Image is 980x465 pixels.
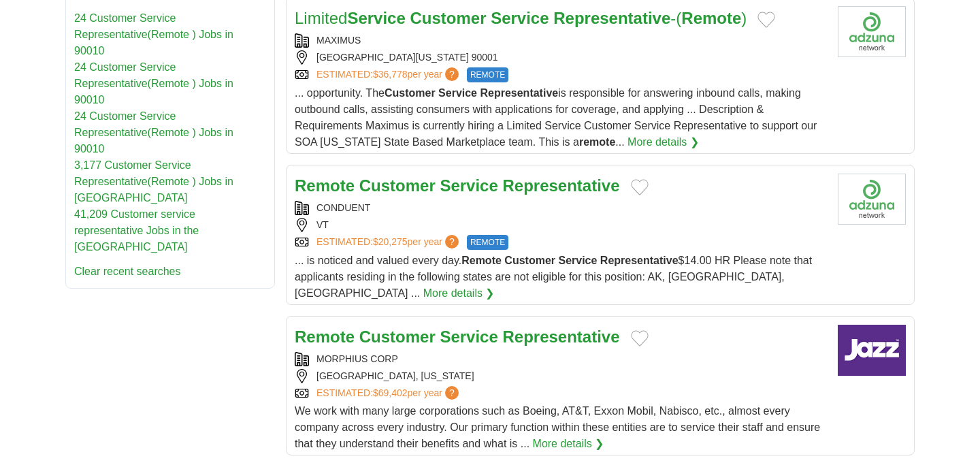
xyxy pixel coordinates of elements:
a: 41,209 Customer service representative Jobs in the [GEOGRAPHIC_DATA] [74,208,199,253]
div: [GEOGRAPHIC_DATA], [US_STATE] [295,369,827,383]
div: MORPHIUS CORP [295,352,827,366]
a: ESTIMATED:$36,778per year? [316,67,461,82]
strong: Service [440,327,497,346]
strong: Representative [553,9,670,27]
strong: Remote [461,255,502,266]
a: Remote Customer Service Representative [295,176,620,195]
a: 24 Customer Service Representative(Remote ) Jobs in 90010 [74,12,233,57]
strong: Remote [681,9,741,27]
span: ? [445,235,459,248]
a: 24 Customer Service Representative(Remote ) Jobs in 90010 [74,110,233,155]
strong: Representative [502,176,619,195]
strong: Remote [295,327,355,346]
a: More details ❯ [533,436,604,452]
strong: Customer [359,327,436,346]
span: $36,778 [373,69,408,80]
button: Add to favorite jobs [631,179,649,195]
a: Clear recent searches [74,266,181,277]
a: Remote Customer Service Representative [295,327,620,346]
span: We work with many large corporations such as Boeing, AT&T, Exxon Mobil, Nabisco, etc., almost eve... [295,405,820,449]
img: Company logo [838,325,906,376]
span: ... is noticed and valued every day. $14.00 HR Please note that applicants residing in the follow... [295,255,812,299]
strong: Service [440,176,497,195]
img: Company logo [838,6,906,57]
div: MAXIMUS [295,33,827,48]
button: Add to favorite jobs [631,330,649,347]
strong: Service [558,255,597,266]
a: 24 Customer Service Representative(Remote ) Jobs in 90010 [74,61,233,106]
strong: Service [347,9,405,27]
strong: Customer [385,87,436,99]
a: More details ❯ [627,134,699,150]
strong: Remote [295,176,355,195]
strong: Customer [359,176,436,195]
button: Add to favorite jobs [757,12,775,28]
strong: Representative [480,87,558,99]
a: 3,177 Customer Service Representative(Remote ) Jobs in [GEOGRAPHIC_DATA] [74,159,233,204]
strong: Service [438,87,477,99]
span: $69,402 [373,387,408,398]
strong: remote [579,136,615,148]
span: ? [445,386,459,400]
span: ? [445,67,459,81]
a: ESTIMATED:$69,402per year? [316,386,461,400]
span: ... opportunity. The is responsible for answering inbound calls, making outbound calls, assisting... [295,87,817,148]
div: VT [295,218,827,232]
strong: Customer [504,255,555,266]
a: CONDUENT [316,202,370,213]
span: $20,275 [373,236,408,247]
a: More details ❯ [423,285,495,302]
strong: Representative [502,327,619,346]
a: ESTIMATED:$20,275per year? [316,235,461,250]
strong: Customer [410,9,486,27]
strong: Representative [600,255,679,266]
div: [GEOGRAPHIC_DATA][US_STATE] 90001 [295,50,827,65]
strong: Service [491,9,549,27]
img: Conduent logo [838,174,906,225]
span: REMOTE [467,67,508,82]
span: REMOTE [467,235,508,250]
a: LimitedService Customer Service Representative-(Remote) [295,9,747,27]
